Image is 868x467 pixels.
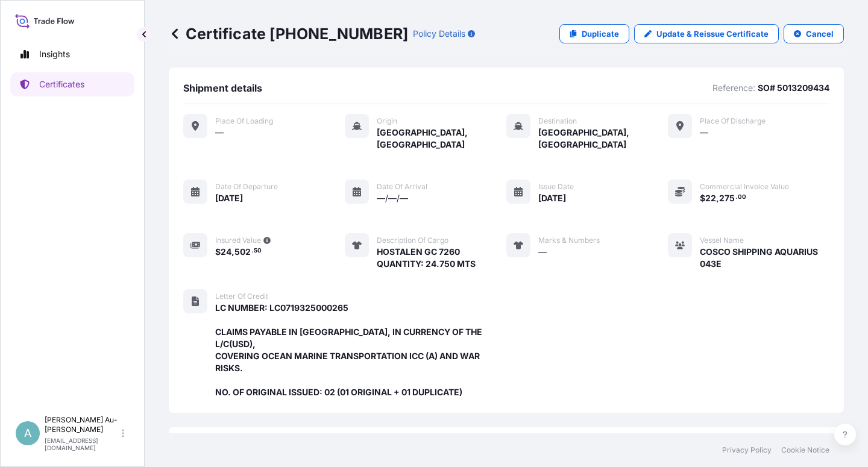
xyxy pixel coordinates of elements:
[39,48,70,60] p: Insights
[781,445,829,455] a: Cookie Notice
[215,292,268,301] span: Letter of Credit
[377,192,408,204] span: —/—/—
[700,182,789,192] span: Commercial Invoice Value
[24,427,31,439] span: A
[712,82,755,94] p: Reference:
[784,24,844,43] button: Cancel
[700,236,744,245] span: Vessel Name
[716,194,719,202] span: ,
[758,82,829,94] p: SO# 5013209434
[634,24,779,43] a: Update & Reissue Certificate
[45,415,119,434] p: [PERSON_NAME] Au-[PERSON_NAME]
[45,437,119,451] p: [EMAIL_ADDRESS][DOMAIN_NAME]
[738,195,746,199] span: 00
[251,249,253,253] span: .
[231,248,234,256] span: ,
[705,194,716,202] span: 22
[169,24,408,43] p: Certificate [PHONE_NUMBER]
[221,248,231,256] span: 24
[735,195,737,199] span: .
[10,42,134,66] a: Insights
[538,192,566,204] span: [DATE]
[413,28,465,40] p: Policy Details
[215,236,261,245] span: Insured Value
[254,249,262,253] span: 50
[806,28,834,40] p: Cancel
[538,182,574,192] span: Issue Date
[377,246,476,270] span: HOSTALEN GC 7260 QUANTITY: 24.750 MTS
[722,445,772,455] a: Privacy Policy
[538,246,547,258] span: —
[538,116,577,126] span: Destination
[215,127,224,139] span: —
[215,302,506,398] span: LC NUMBER: LC0719325000265 CLAIMS PAYABLE IN [GEOGRAPHIC_DATA], IN CURRENCY OF THE L/C(USD), COVE...
[234,248,251,256] span: 502
[700,127,708,139] span: —
[39,78,84,90] p: Certificates
[538,236,600,245] span: Marks & Numbers
[10,72,134,96] a: Certificates
[183,82,262,94] span: Shipment details
[377,182,427,192] span: Date of arrival
[377,127,506,151] span: [GEOGRAPHIC_DATA], [GEOGRAPHIC_DATA]
[377,236,448,245] span: Description of cargo
[215,116,273,126] span: Place of Loading
[700,246,829,270] span: COSCO SHIPPING AQUARIUS 043E
[215,192,243,204] span: [DATE]
[377,116,397,126] span: Origin
[582,28,619,40] p: Duplicate
[719,194,735,202] span: 275
[559,24,629,43] a: Duplicate
[700,116,766,126] span: Place of discharge
[656,28,769,40] p: Update & Reissue Certificate
[215,182,278,192] span: Date of departure
[215,248,221,256] span: $
[538,127,668,151] span: [GEOGRAPHIC_DATA], [GEOGRAPHIC_DATA]
[700,194,705,202] span: $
